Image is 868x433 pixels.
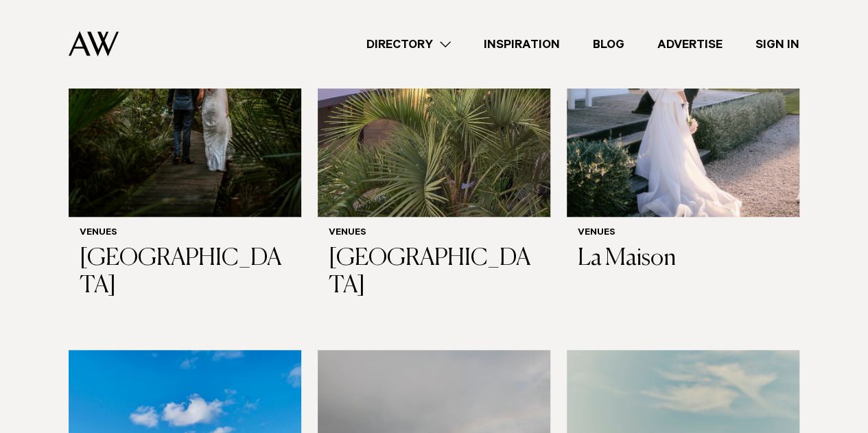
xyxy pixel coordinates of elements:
a: Sign In [739,35,816,54]
h6: Venues [578,228,788,239]
a: Blog [576,35,641,54]
a: Inspiration [467,35,576,54]
img: Auckland Weddings Logo [69,31,119,56]
h3: La Maison [578,245,788,273]
h6: Venues [329,228,539,239]
a: Advertise [641,35,739,54]
h3: [GEOGRAPHIC_DATA] [80,245,290,301]
a: Directory [350,35,467,54]
h6: Venues [80,228,290,239]
h3: [GEOGRAPHIC_DATA] [329,245,539,301]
